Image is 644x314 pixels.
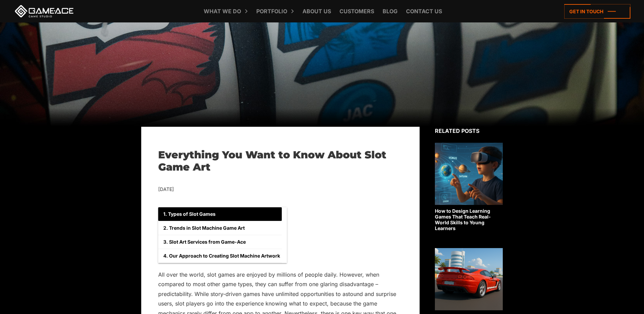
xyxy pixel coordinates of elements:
img: Related [435,143,503,205]
a: 2. Trends in Slot Machine Game Art [163,225,245,231]
a: 1. Types of Slot Games [163,211,216,217]
a: 4. Our Approach to Creating Slot Machine Artwork [163,253,280,259]
h1: Everything You Want to Know About Slot Game Art [158,149,403,173]
div: [DATE] [158,185,403,194]
a: 3. Slot Art Services from Game-Ace [163,239,246,245]
img: Related [435,248,503,310]
a: Get in touch [564,4,630,19]
div: Related posts [435,127,503,135]
a: How to Design Learning Games That Teach Real-World Skills to Young Learners [435,143,503,231]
